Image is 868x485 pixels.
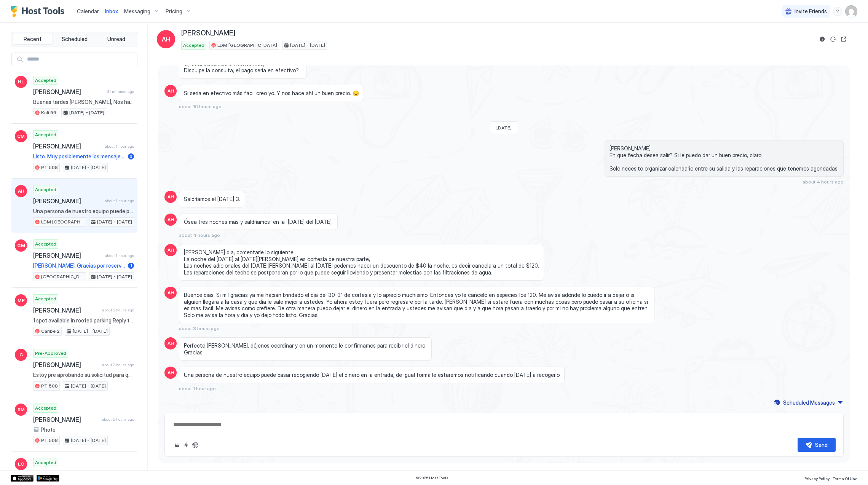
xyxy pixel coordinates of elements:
span: 1 spot available in roofed parking Reply to: Hello, will I be able to park my car? [33,317,134,324]
span: Estoy pre aprobando su solicitud para que pueda completar su reservación. Hasta pronto! [33,372,134,378]
span: about 1 hour ago [105,198,134,203]
span: [PERSON_NAME] [33,306,99,314]
span: Kali 56 [41,109,56,116]
span: [PERSON_NAME], Gracias por reservar con nosotros en Tamanique! Confirmamos tu Reservación desde [... [33,262,125,269]
span: Inbox [105,8,118,14]
span: Saldríamos el [DATE] 3. [184,196,240,203]
span: 1 [130,263,132,268]
span: about 2 hours ago [102,308,134,313]
span: about 4 hours ago [803,179,844,185]
div: User profile [845,5,857,18]
span: Accepted [35,77,56,84]
input: Input Field [24,53,137,66]
span: [GEOGRAPHIC_DATA] [41,273,84,280]
button: Send [798,438,836,452]
span: [DATE] - [DATE] [97,219,132,225]
span: Buenos dias. Si mil gracias ya me habian brindado el dia del 30-31 de cortesia y lo aprecio muchi... [184,292,649,318]
span: PT 508 [41,437,58,444]
a: Inbox [105,7,118,15]
span: Photo [41,426,56,433]
span: LC [18,461,24,467]
span: AH [168,216,174,223]
a: Calendar [77,7,99,15]
button: Sync reservation [828,35,838,44]
span: [DATE] - [DATE] [97,273,132,280]
a: Host Tools Logo [11,6,68,17]
button: Upload image [172,440,182,450]
span: [DATE] [496,125,512,131]
span: [PERSON_NAME] [33,470,97,478]
span: about 1 hour ago [105,144,134,149]
span: Listo. Muy posiblemente los mensajes que recibas de nuestra parte contengan horarios regulares de... [33,153,125,160]
span: AH [162,35,170,44]
span: Una persona de nuestro equipo puede pasar recogiendo [DATE] el dinero en la entrada, de igual for... [184,372,560,378]
span: Una persona de nuestro equipo puede pasar recogiendo [DATE] el dinero en la entrada, de igual for... [33,208,134,215]
span: 6 [129,153,132,159]
span: about 1 hour ago [105,253,134,258]
button: ChatGPT Auto Reply [191,440,200,450]
span: AH [168,88,174,94]
span: Perfecto [PERSON_NAME], déjenos coordinar y en un momento le confirmamos para recibir el dinero G... [184,342,427,356]
button: Scheduled Messages [773,397,844,408]
span: [DATE] - [DATE] [71,383,106,389]
span: about 1 hour ago [179,386,216,391]
a: App Store [11,475,34,482]
span: AH [168,247,174,254]
span: [PERSON_NAME] [33,361,99,369]
span: AH [168,289,174,296]
a: Google Play Store [37,475,59,482]
span: AH [168,193,174,200]
span: Accepted [35,186,56,193]
span: 31 minutes ago [107,89,134,94]
span: Calendar [77,8,99,14]
span: about 3 hours ago [179,325,220,331]
span: GM [17,242,25,249]
span: Unread [107,36,125,43]
span: RM [18,406,25,413]
span: Buenas tardes [PERSON_NAME], Nos ha dado gusto tenerle en casa! Esperamos que haya tenido una est... [33,99,134,105]
span: [PERSON_NAME] [33,142,102,150]
span: about 2 hours ago [102,362,134,367]
span: © 2025 Host Tools [415,475,448,480]
button: Unread [96,34,136,45]
span: [DATE] - [DATE] [69,109,104,116]
span: [DATE] - [DATE] [71,437,106,444]
span: about 5 hours ago [102,417,134,422]
button: Reservation information [818,35,827,44]
span: Accepted [35,131,56,138]
span: Accepted [35,459,56,466]
span: [DATE] - [DATE] [290,42,325,49]
div: tab-group [11,32,138,46]
span: Terms Of Use [833,476,857,481]
span: Accepted [35,295,56,302]
span: AH [168,340,174,347]
span: Accepted [35,241,56,247]
span: LDM [GEOGRAPHIC_DATA] [41,219,84,225]
span: Si sería en efectivo más fácil creo yo. Y nos hace ahí un buen precio. ☺️ [184,90,359,97]
span: Ósea tres noches mas y saldríamos en la [DATE] del [DATE]. [184,219,333,225]
div: menu [833,7,842,16]
span: [DATE] - [DATE] [73,328,108,335]
a: Privacy Policy [804,474,830,482]
span: [PERSON_NAME] dia, comentarle lo siguiente: La noche del [DATE] al [DATE][PERSON_NAME] es cortesí... [184,249,539,276]
button: Quick reply [182,440,191,450]
span: [PERSON_NAME] [33,88,104,96]
span: CM [17,133,25,140]
span: Pre-Approved [35,350,66,357]
span: Scheduled [62,36,88,43]
span: [PERSON_NAME] En qué fecha desea salir? Si le puedo dar un buen precio, claro. Solo necesito orga... [610,145,839,172]
span: [PERSON_NAME] [33,416,99,423]
span: Messaging [124,8,150,15]
button: Scheduled [54,34,95,45]
span: [PERSON_NAME] [33,197,102,205]
span: Accepted [35,405,56,412]
span: Accepted [183,42,204,49]
div: Send [815,441,828,449]
div: Scheduled Messages [783,399,835,407]
a: Terms Of Use [833,474,857,482]
span: Pricing [166,8,182,15]
span: Privacy Policy [804,476,830,481]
